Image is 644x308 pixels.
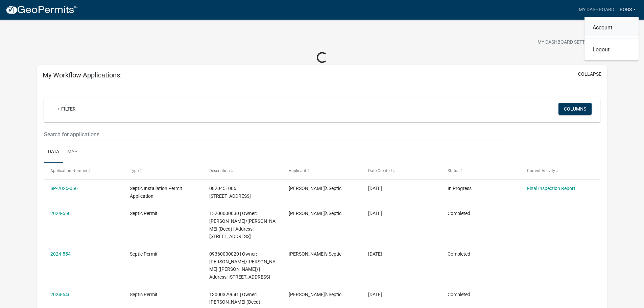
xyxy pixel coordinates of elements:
span: Date Created [368,168,392,173]
span: Status [448,168,459,173]
a: My Dashboard [576,3,617,16]
a: + Filter [52,103,81,115]
h5: My Workflow Applications: [43,71,122,79]
span: Completed [448,211,470,216]
a: Account [585,20,639,36]
span: Current Activity [527,168,555,173]
button: collapse [578,71,601,78]
a: Bobs [617,3,639,16]
span: 10/28/2024 [368,292,382,297]
span: Septic Permit [130,211,158,216]
span: Septic Installation Permit Application [130,186,182,199]
a: 2024-546 [50,292,71,297]
div: Bobs [585,17,639,61]
span: 07/01/2025 [368,186,382,191]
span: Septic Permit [130,292,158,297]
span: Bob's Septic [289,211,341,216]
span: 12/30/2024 [368,211,382,216]
a: Map [63,141,81,163]
button: Columns [558,103,592,115]
datatable-header-cell: Status [441,163,520,179]
span: 12/03/2024 [368,251,382,257]
span: Bob's Septic [289,251,341,257]
button: My Dashboard Settingssettings [532,36,611,49]
span: In Progress [448,186,472,191]
input: Search for applications [44,127,505,141]
span: Completed [448,292,470,297]
a: Data [44,141,63,163]
span: Description [209,168,230,173]
span: 0820451006 | 1936 W 28TH ST N [209,186,251,199]
a: 2024-554 [50,251,71,257]
span: My Dashboard Settings [538,39,596,47]
span: Type [130,168,139,173]
span: Completed [448,251,470,257]
datatable-header-cell: Application Number [44,163,123,179]
span: 09360000020 | Owner: ABRAMS, ROBERT J/CHERYL (Deed) | Address: 7097 50TH AVE [209,251,276,280]
a: SP-2025-066 [50,186,78,191]
datatable-header-cell: Description [203,163,282,179]
span: 15200000030 | Owner: BROWN, COURTNEY D REV TST/BROWN, CAROL D N REV TST (Deed) | Address: 6496 HW... [209,211,276,239]
span: Bob's Septic [289,292,341,297]
span: Application Number [50,168,87,173]
a: Final Inspection Report [527,186,575,191]
a: Logout [585,42,639,58]
span: Bob's Septic [289,186,341,191]
span: Applicant [289,168,306,173]
a: 2024-560 [50,211,71,216]
datatable-header-cell: Applicant [282,163,362,179]
datatable-header-cell: Current Activity [520,163,600,179]
datatable-header-cell: Type [123,163,203,179]
datatable-header-cell: Date Created [362,163,441,179]
span: Septic Permit [130,251,158,257]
